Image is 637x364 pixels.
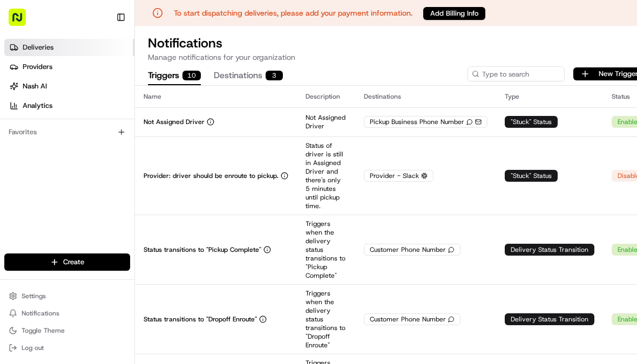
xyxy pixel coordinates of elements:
[4,306,130,321] button: Notifications
[4,97,134,114] a: Analytics
[4,323,130,338] button: Toggle Theme
[4,289,130,304] button: Settings
[23,62,52,72] span: Providers
[505,170,558,182] div: "Stuck" Status
[23,101,52,111] span: Analytics
[4,39,134,56] a: Deliveries
[306,113,347,131] p: Not Assigned Driver
[266,71,283,80] div: 3
[22,309,59,318] span: Notifications
[22,292,46,300] span: Settings
[144,92,288,101] div: Name
[144,118,205,126] p: Not Assigned Driver
[423,6,485,20] a: Add Billing Info
[148,67,201,85] button: Triggers
[364,244,460,256] div: Customer Phone Number
[22,326,65,335] span: Toggle Theme
[4,58,134,75] a: Providers
[306,92,347,101] div: Description
[23,81,47,91] span: Nash AI
[364,313,460,325] div: Customer Phone Number
[144,315,257,324] p: Status transitions to "Dropoff Enroute"
[467,66,565,81] input: Type to search
[23,43,53,52] span: Deliveries
[306,289,347,349] p: Triggers when the delivery status transitions to "Dropoff Enroute"
[144,245,261,254] p: Status transitions to "Pickup Complete"
[63,257,84,267] span: Create
[174,8,412,18] p: To start dispatching deliveries, please add your payment information.
[144,171,279,180] p: Provider: driver should be enroute to pickup.
[306,219,347,280] p: Triggers when the delivery status transitions to "Pickup Complete"
[306,141,347,210] p: Status of driver is still in Assigned Driver and there's only 5 minutes until pickup time.
[364,170,433,182] div: Provider - Slack
[423,7,485,20] button: Add Billing Info
[4,123,130,141] div: Favorites
[505,92,594,101] div: Type
[364,92,487,101] div: Destinations
[505,116,558,128] div: "Stuck" Status
[22,344,44,352] span: Log out
[505,244,594,256] div: Delivery Status Transition
[182,71,201,80] div: 10
[214,67,283,85] button: Destinations
[4,78,134,95] a: Nash AI
[505,313,594,325] div: Delivery Status Transition
[4,253,130,271] button: Create
[4,340,130,355] button: Log out
[364,116,487,128] div: Pickup Business Phone Number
